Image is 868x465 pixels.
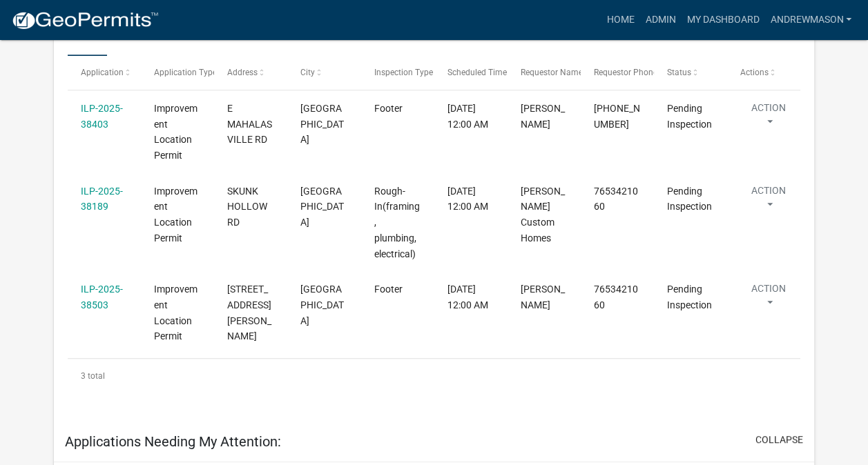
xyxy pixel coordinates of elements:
span: 09/10/2025, 12:00 AM [447,284,488,310]
span: Pending Inspection [667,284,712,310]
div: 3 total [68,359,800,393]
span: Status [667,68,691,77]
span: SKUNK HOLLOW RD [227,186,267,228]
span: Stephen Remster [521,284,565,310]
a: ILP-2025-38503 [81,284,123,310]
button: Action [740,184,797,218]
datatable-header-cell: Address [214,56,287,89]
h5: Applications Needing My Attention: [65,433,281,450]
datatable-header-cell: Application Type [141,56,214,89]
button: Action [740,101,797,135]
datatable-header-cell: Actions [727,56,800,89]
span: MARTINSVILLE [300,103,344,146]
span: Address [227,68,258,77]
a: Home [601,7,639,33]
span: 09/10/2025, 12:00 AM [447,186,488,212]
span: Rough-In(framing, plumbing,electrical) [374,186,419,259]
datatable-header-cell: Application [68,56,141,89]
span: Requestor Name [521,68,583,77]
span: Requestor Phone [594,68,657,77]
span: Bennett Custom Homes [521,186,565,244]
span: Scheduled Time [447,68,507,77]
datatable-header-cell: Scheduled Time [434,56,507,89]
span: 765-342-1060 [594,103,640,130]
span: 7653421060 [594,186,638,212]
span: 12831 N MCCRACKEN CREEK DR [227,284,271,342]
a: ILP-2025-38403 [81,103,123,130]
span: Pending Inspection [667,103,712,130]
span: Earl Jones [521,103,565,130]
a: ILP-2025-38189 [81,186,123,212]
span: E MAHALASVILLE RD [227,103,272,146]
span: Inspection Type [374,68,432,77]
span: Actions [740,68,769,77]
span: Improvement Location Permit [154,284,197,342]
datatable-header-cell: Inspection Type [360,56,434,89]
datatable-header-cell: Requestor Name [507,56,580,89]
span: Pending Inspection [667,186,712,212]
button: collapse [755,433,803,447]
span: City [300,68,315,77]
span: Improvement Location Permit [154,103,197,161]
span: 7653421060 [594,284,638,310]
datatable-header-cell: City [287,56,360,89]
span: 09/10/2025, 12:00 AM [447,103,488,130]
span: Application [81,68,124,77]
datatable-header-cell: Requestor Phone [581,56,654,89]
a: My Dashboard [681,7,764,33]
span: Footer [374,284,402,295]
a: Admin [639,7,681,33]
span: Footer [374,103,402,114]
span: Application Type [154,68,217,77]
button: Action [740,281,797,316]
span: MOORESVILLE [300,284,344,326]
a: AndrewMason [764,7,857,33]
datatable-header-cell: Status [654,56,727,89]
span: MARTINSVILLE [300,186,344,228]
span: Improvement Location Permit [154,186,197,244]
